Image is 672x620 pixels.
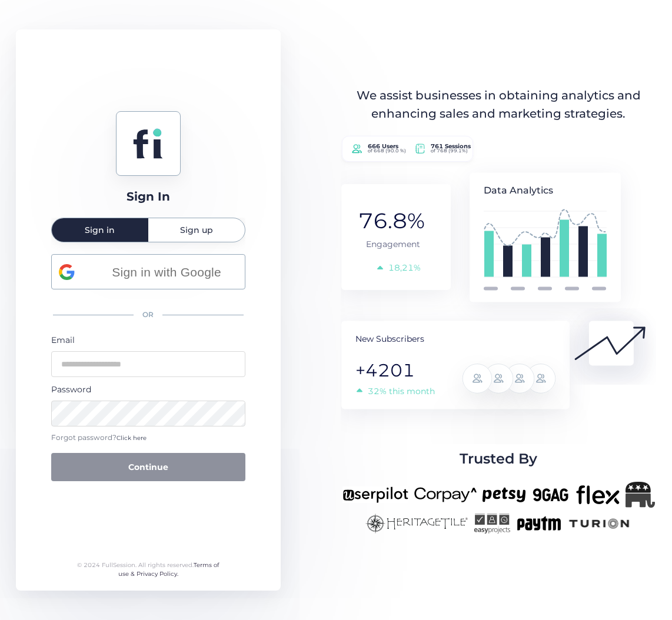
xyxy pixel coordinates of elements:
tspan: of 668 (90.0 %) [368,148,406,154]
button: Continue [51,453,245,481]
div: OR [51,302,245,328]
span: Sign in [85,226,115,234]
div: Sign In [127,188,170,206]
tspan: 18,21% [388,262,421,272]
span: Trusted By [460,448,537,470]
span: Sign in with Google [96,262,238,282]
img: turion-new.png [567,514,631,534]
div: © 2024 FullSession. All rights reserved. [72,561,224,579]
img: 9gag-new.png [531,482,570,508]
div: Forgot password? [51,432,245,444]
img: heritagetile-new.png [365,514,468,534]
tspan: Data Analytics [484,185,553,196]
tspan: 761 Sessions [431,142,472,150]
img: flex-new.png [576,482,620,508]
div: Email [51,334,245,346]
img: corpay-new.png [414,482,477,508]
tspan: +4201 [355,359,415,381]
img: userpilot-new.png [342,482,408,508]
img: Republicanlogo-bw.png [626,482,655,508]
tspan: 76.8% [359,207,425,233]
tspan: 666 Users [368,142,399,150]
img: easyprojects-new.png [474,514,510,534]
div: Password [51,383,245,396]
tspan: 32% this month [368,386,435,396]
img: petsy-new.png [483,482,525,508]
span: Click here [117,434,147,442]
tspan: New Subscribers [355,333,424,344]
tspan: Engagement [366,239,420,249]
tspan: of 768 (99.1%) [431,148,468,154]
span: Sign up [180,226,213,234]
img: paytm-new.png [516,514,561,534]
div: We assist businesses in obtaining analytics and enhancing sales and marketing strategies. [343,86,654,124]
